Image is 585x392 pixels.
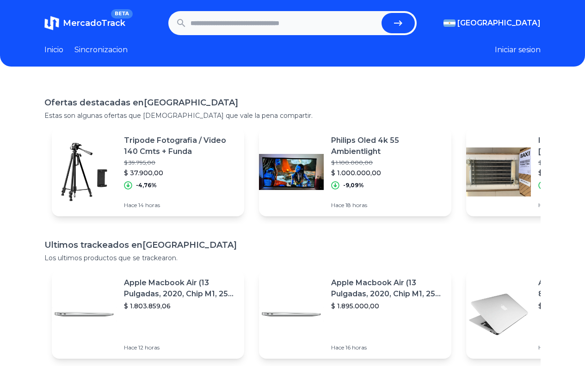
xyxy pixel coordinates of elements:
[331,301,444,311] p: $ 1.895.000,00
[74,44,128,55] a: Sincronizacion
[466,140,531,204] img: Featured image
[44,111,541,120] p: Estas son algunas ofertas que [DEMOGRAPHIC_DATA] que vale la pena compartir.
[124,159,237,166] p: $ 39.795,00
[259,282,324,347] img: Featured image
[52,128,244,216] a: Featured imageTripode Fotografia / Video 140 Cmts + Funda$ 39.795,00$ 37.900,00-4,76%Hace 14 horas
[124,135,237,157] p: Tripode Fotografia / Video 140 Cmts + Funda
[331,159,444,166] p: $ 1.100.000,00
[44,96,541,109] h1: Ofertas destacadas en [GEOGRAPHIC_DATA]
[124,301,237,311] p: $ 1.803.859,06
[63,18,125,28] span: MercadoTrack
[331,202,444,209] p: Hace 18 horas
[331,168,444,178] p: $ 1.000.000,00
[136,182,157,189] p: -4,76%
[466,282,531,347] img: Featured image
[331,135,444,157] p: Philips Oled 4k 55 Ambientlight
[44,44,63,55] a: Inicio
[495,44,541,55] button: Iniciar sesion
[259,270,451,359] a: Featured imageApple Macbook Air (13 Pulgadas, 2020, Chip M1, 256 Gb De Ssd, 8 Gb De Ram) - Plata$...
[331,277,444,300] p: Apple Macbook Air (13 Pulgadas, 2020, Chip M1, 256 Gb De Ssd, 8 Gb De Ram) - Plata
[124,202,237,209] p: Hace 14 horas
[259,140,324,204] img: Featured image
[44,253,541,263] p: Los ultimos productos que se trackearon.
[52,140,117,204] img: Featured image
[124,168,237,178] p: $ 37.900,00
[44,16,59,31] img: MercadoTrack
[44,239,541,251] h1: Ultimos trackeados en [GEOGRAPHIC_DATA]
[44,16,125,31] a: MercadoTrackBETA
[331,344,444,351] p: Hace 16 horas
[111,9,133,18] span: BETA
[443,18,541,29] button: [GEOGRAPHIC_DATA]
[52,270,244,359] a: Featured imageApple Macbook Air (13 Pulgadas, 2020, Chip M1, 256 Gb De Ssd, 8 Gb De Ram) - Plata$...
[52,282,117,347] img: Featured image
[343,182,364,189] p: -9,09%
[443,19,456,27] img: Argentina
[124,277,237,300] p: Apple Macbook Air (13 Pulgadas, 2020, Chip M1, 256 Gb De Ssd, 8 Gb De Ram) - Plata
[124,344,237,351] p: Hace 12 horas
[457,18,541,29] span: [GEOGRAPHIC_DATA]
[259,128,451,216] a: Featured imagePhilips Oled 4k 55 Ambientlight$ 1.100.000,00$ 1.000.000,00-9,09%Hace 18 horas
